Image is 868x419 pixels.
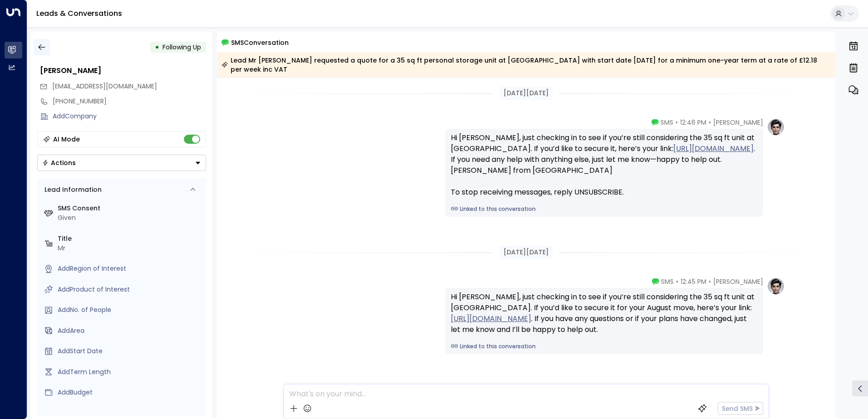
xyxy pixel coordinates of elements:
[53,97,206,106] div: [PHONE_NUMBER]
[713,118,763,127] span: [PERSON_NAME]
[58,244,202,253] div: Mr
[58,213,202,223] div: Given
[58,346,202,356] div: AddStart Date
[661,118,673,127] span: SMS
[500,87,552,100] div: [DATE][DATE]
[52,82,157,91] span: mickypat@talktalk.net
[53,112,206,121] div: AddCompany
[673,143,754,154] a: [URL][DOMAIN_NAME]
[58,409,202,418] label: Source
[500,246,552,259] div: [DATE][DATE]
[767,118,785,136] img: profile-logo.png
[680,118,706,127] span: 12:46 PM
[58,305,202,315] div: AddNo. of People
[676,118,678,127] span: •
[713,277,763,286] span: [PERSON_NAME]
[709,277,711,286] span: •
[451,342,758,351] a: Linked to this conversation
[53,135,80,144] div: AI Mode
[40,65,206,76] div: [PERSON_NAME]
[58,264,202,273] div: AddRegion of Interest
[222,56,830,74] div: Lead Mr [PERSON_NAME] requested a quote for a 35 sq ft personal storage unit at [GEOGRAPHIC_DATA]...
[676,277,678,286] span: •
[41,185,102,195] div: Lead Information
[451,292,758,335] div: Hi [PERSON_NAME], just checking in to see if you’re still considering the 35 sq ft unit at [GEOGR...
[451,205,758,213] a: Linked to this conversation
[37,155,206,171] button: Actions
[163,43,201,52] span: Following Up
[155,39,159,55] div: •
[681,277,706,286] span: 12:45 PM
[231,37,289,48] span: SMS Conversation
[58,234,202,244] label: Title
[709,118,711,127] span: •
[52,82,157,91] span: [EMAIL_ADDRESS][DOMAIN_NAME]
[36,8,122,19] a: Leads & Conversations
[58,388,202,397] div: AddBudget
[767,277,785,295] img: profile-logo.png
[58,204,202,213] label: SMS Consent
[58,367,202,377] div: AddTerm Length
[661,277,674,286] span: SMS
[37,155,206,171] div: Button group with a nested menu
[451,313,531,324] a: [URL][DOMAIN_NAME]
[58,326,202,336] div: AddArea
[42,159,76,167] div: Actions
[58,285,202,294] div: AddProduct of Interest
[451,132,758,198] div: Hi [PERSON_NAME], just checking in to see if you’re still considering the 35 sq ft unit at [GEOGR...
